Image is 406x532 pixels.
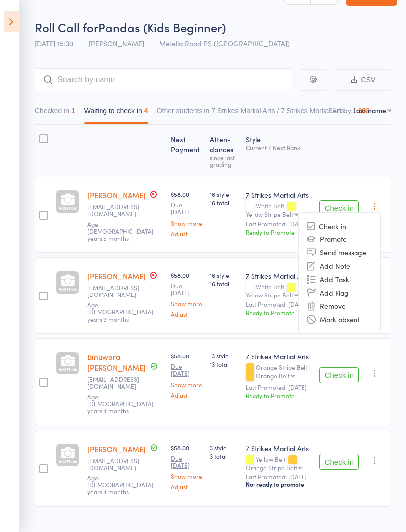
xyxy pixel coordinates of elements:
a: Show more [171,473,202,479]
li: Send message [299,245,380,259]
div: Orange Stripe Belt [246,364,311,381]
li: Promote [299,232,380,245]
a: Adjust [171,483,202,490]
small: Last Promoted: [DATE] [246,301,311,308]
div: White Belt [246,202,311,217]
div: Ready to Promote [246,308,311,317]
div: 7 Strikes Martial Arts [246,443,311,453]
li: Add Task [299,272,380,286]
div: Not ready to promote [246,480,311,488]
div: Style [242,129,315,172]
div: $58.00 [171,352,202,398]
span: Age: [DEMOGRAPHIC_DATA] years 5 months [87,220,153,242]
span: [DATE] 15:30 [35,38,73,48]
a: Show more [171,220,202,226]
span: 16 total [210,279,237,288]
div: 7 Strikes Martial Arts [246,271,311,281]
button: Other students in 7 Strikes Martial Arts / 7 Strikes Martial Arts - ...358 [157,102,370,124]
span: Age: [DEMOGRAPHIC_DATA] years 9 months [87,300,153,323]
input: Search by name [35,68,292,91]
a: Adjust [171,392,202,398]
span: Age: [DEMOGRAPHIC_DATA] years 4 months [87,473,153,496]
div: Next Payment [167,129,206,172]
li: Check in [299,220,380,232]
span: Metella Road PS ([GEOGRAPHIC_DATA]) [159,38,290,48]
small: Due [DATE] [171,363,202,377]
button: Checked in1 [35,102,75,124]
a: Adjust [171,230,202,236]
div: 7 Strikes Martial Arts [246,190,311,200]
button: Check in [319,200,359,216]
span: Roll Call for [35,19,98,35]
small: Damon.clarkson1993@gmail.com [87,203,152,218]
div: Yellow Stripe Belt [246,292,293,298]
div: Yellow Stripe Belt [246,211,293,217]
span: Pandas (Kids Beginner) [98,19,226,35]
button: Check in [319,454,359,470]
span: 13 total [210,360,237,368]
div: 4 [144,107,148,115]
div: Atten­dances [206,129,241,172]
small: Last Promoted: [DATE] [246,384,311,391]
span: 16 total [210,198,237,207]
div: 1 [71,107,75,115]
div: Orange Belt [256,372,290,379]
div: Last name [353,105,386,115]
span: 16 style [210,190,237,198]
a: Binuwara [PERSON_NAME] [87,352,146,373]
a: Show more [171,300,202,307]
a: [PERSON_NAME] [87,190,146,200]
div: Current / Next Rank [246,144,311,151]
span: 3 style [210,443,237,452]
a: Show more [171,381,202,388]
li: Add Note [299,259,380,272]
div: $58.00 [171,190,202,236]
div: Ready to Promote [246,228,311,236]
span: Age: [DEMOGRAPHIC_DATA] years 4 months [87,392,153,415]
div: Yellow Belt [246,456,311,471]
a: Adjust [171,311,202,317]
li: Add Flag [299,286,380,299]
div: Orange Stripe Belt [246,464,297,471]
button: CSV [335,69,391,91]
small: Last Promoted: [DATE] [246,220,311,227]
button: Check in [319,367,359,383]
div: Ready to Promote [246,391,311,400]
a: [PERSON_NAME] [87,271,146,281]
button: Waiting to check in4 [84,102,148,124]
small: paba.gunasinghe@gmail.com [87,376,152,390]
div: 7 Strikes Martial Arts [246,352,311,361]
span: 13 style [210,352,237,360]
li: Remove [299,299,380,312]
a: [PERSON_NAME] [87,444,146,454]
label: Sort by [329,105,351,115]
span: 3 total [210,452,237,460]
div: $58.00 [171,443,202,490]
small: Last Promoted: [DATE] [246,473,311,480]
small: Due [DATE] [171,455,202,469]
small: Due [DATE] [171,282,202,296]
small: Due [DATE] [171,201,202,216]
li: Mark absent [299,312,380,326]
div: $58.00 [171,271,202,317]
small: Damon.clarkson1993@gmail.com [87,284,152,298]
small: rshakyadr@gmail.com [87,457,152,472]
span: 16 style [210,271,237,279]
span: [PERSON_NAME] [89,38,144,48]
div: White Belt [246,283,311,298]
div: since last grading [210,154,237,167]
